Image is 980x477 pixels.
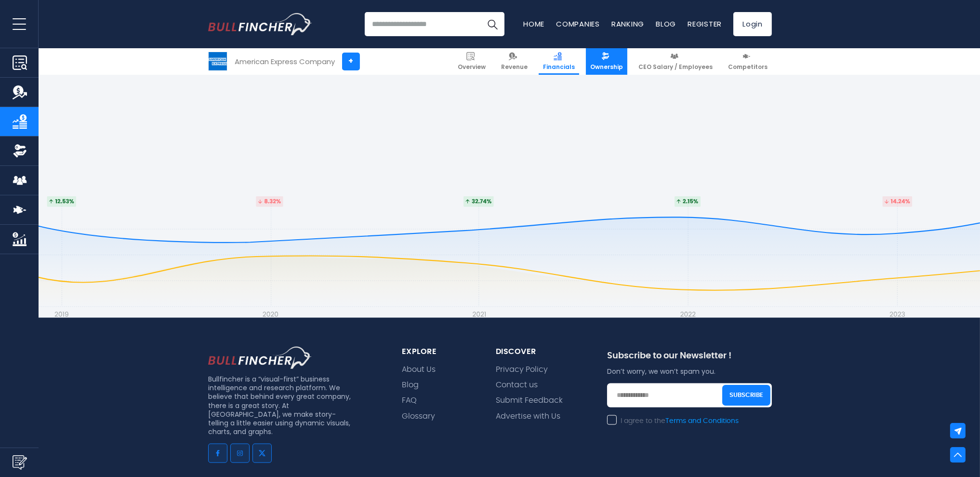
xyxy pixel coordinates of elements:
[556,19,600,29] a: Companies
[733,12,772,36] a: Login
[665,418,739,424] a: Terms and Conditions
[208,375,355,436] p: Bullfincher is a “visual-first” business intelligence and research platform. We believe that behi...
[656,19,676,29] a: Blog
[230,444,250,463] a: Go to instagram
[235,56,335,67] div: American Express Company
[458,63,486,71] span: Overview
[209,52,227,70] img: AXP logo
[607,432,754,469] iframe: reCAPTCHA
[13,144,27,158] img: Ownership
[634,48,717,75] a: CEO Salary / Employees
[402,381,419,390] a: Blog
[342,53,360,70] a: +
[496,347,584,357] div: Discover
[402,365,436,374] a: About Us
[501,63,528,71] span: Revenue
[607,367,772,376] p: Don’t worry, we won’t spam you.
[208,347,312,369] img: footer logo
[590,63,623,71] span: Ownership
[402,396,417,405] a: FAQ
[496,412,560,421] a: Advertise with Us
[523,19,544,29] a: Home
[586,48,627,75] a: Ownership
[208,13,312,35] a: Go to homepage
[722,385,770,406] button: Subscribe
[480,12,504,36] button: Search
[252,444,272,463] a: Go to twitter
[728,63,768,71] span: Competitors
[607,351,772,367] div: Subscribe to our Newsletter !
[688,19,722,29] a: Register
[724,48,772,75] a: Competitors
[496,396,563,405] a: Submit Feedback
[402,347,473,357] div: explore
[497,48,532,75] a: Revenue
[496,381,538,390] a: Contact us
[496,365,548,374] a: Privacy Policy
[402,412,435,421] a: Glossary
[607,417,739,425] label: I agree to the
[208,13,312,35] img: Bullfincher logo
[611,19,644,29] a: Ranking
[453,48,490,75] a: Overview
[638,63,713,71] span: CEO Salary / Employees
[543,63,575,71] span: Financials
[539,48,579,75] a: Financials
[208,444,227,463] a: Go to facebook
